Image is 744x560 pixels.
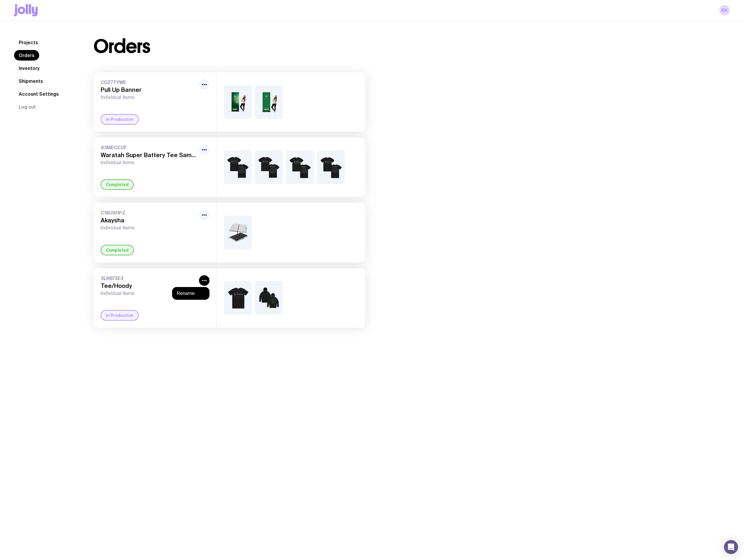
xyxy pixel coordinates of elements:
span: 93MECC0F [101,145,197,150]
h3: Pull Up Banner [101,86,197,93]
h3: Akaysha [101,217,197,224]
h3: Tee/Hoody [101,282,197,289]
div: Open Intercom Messenger [724,540,738,554]
div: In Production [101,310,139,321]
a: Inventory [14,63,44,73]
a: Shipments [14,76,48,86]
a: Orders [14,50,39,61]
a: RK [719,5,730,16]
div: Completed [101,179,134,190]
span: Individual Items [101,160,197,166]
span: C18USHFZ [101,210,197,216]
h1: Orders [94,37,150,56]
h3: Waratah Super Battery Tee Samples [101,152,197,159]
span: Individual Items [101,291,197,296]
span: Individual Items [101,225,197,231]
button: Log out [14,102,41,112]
a: Account Settings [14,89,64,99]
span: CDZ7TYWE [101,79,197,85]
button: Rename [177,291,205,296]
div: Completed [101,245,134,255]
div: In Production [101,114,139,125]
span: Individual Items [101,95,197,100]
a: Projects [14,37,43,48]
span: 3LRB73E3 [101,275,197,281]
